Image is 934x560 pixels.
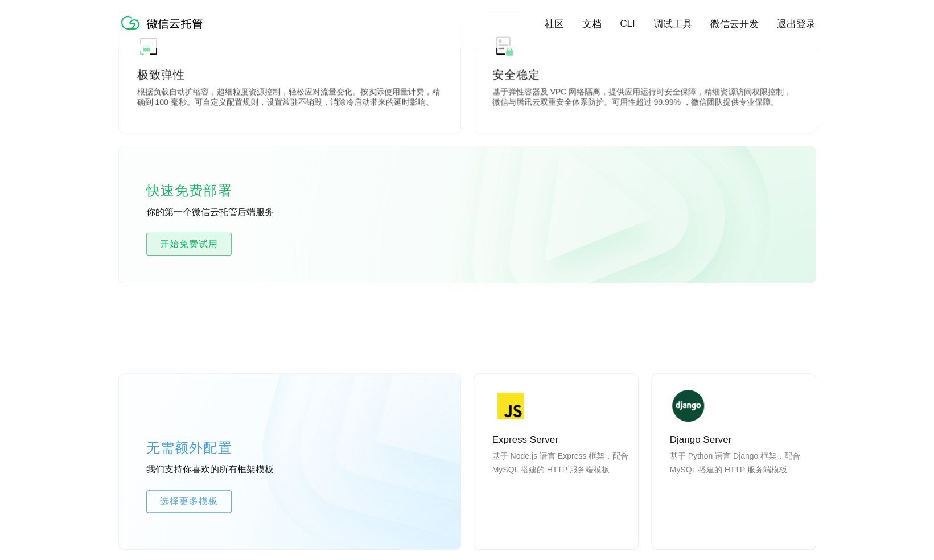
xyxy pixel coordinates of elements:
p: Django Server [670,433,807,447]
a: 文档 [582,18,602,31]
a: 微信云托管 [119,26,210,36]
a: 社区 [545,18,564,31]
p: 基于 Python 语言 Django 框架，配合 MySQL 搭建的 HTTP 服务端模板 [670,449,807,504]
a: 调试工具 [653,18,692,31]
p: 安全稳定 [492,67,797,83]
p: 极致弹性 [137,67,442,83]
p: Express Server [492,433,629,447]
p: 我们支持你喜欢的所有框架模板 [146,464,317,476]
p: 基于 Node.js 语言 Express 框架，配合 MySQL 搭建的 HTTP 服务端模板 [492,449,629,504]
a: 退出登录 [777,18,816,31]
img: 微信云托管 [119,11,210,34]
p: 基于弹性容器及 VPC 网络隔离，提供应用运行时安全保障，精细资源访问权限控制，微信与腾讯云双重安全体系防护。可用性超过 99.99% ，微信团队提供专业保障。 [492,87,797,110]
p: 快速免费部署 [146,179,260,202]
a: CLI [620,18,635,30]
a: 微信云开发 [710,18,759,31]
span: 选择更多模板 [147,495,231,508]
span: 开始免费试用 [147,237,231,251]
p: 无需额外配置 [146,437,317,459]
p: 根据负载自动扩缩容，超细粒度资源控制，轻松应对流量变化。按实际使用量计费，精确到 100 毫秒。可自定义配置规则，设置常驻不销毁，消除冷启动带来的延时影响。 [137,87,442,110]
p: 你的第一个微信云托管后端服务 [146,207,317,219]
